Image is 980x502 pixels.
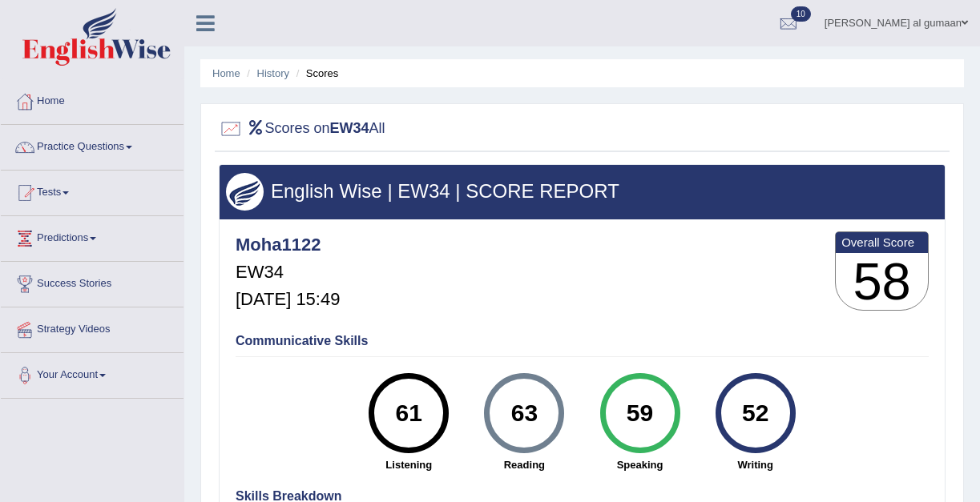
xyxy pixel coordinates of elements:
h5: [DATE] 15:49 [236,290,340,309]
strong: Writing [706,457,805,472]
a: Strategy Videos [1,307,183,347]
h4: Communicative Skills [236,334,929,348]
a: Home [212,67,240,79]
a: Your Account [1,353,183,393]
h3: 58 [836,253,928,311]
div: 59 [611,380,669,447]
span: 10 [791,6,811,22]
li: Scores [292,66,339,81]
h5: EW34 [236,263,340,282]
a: Practice Questions [1,125,183,165]
b: EW34 [330,120,369,136]
img: wings.png [226,173,264,211]
a: Tests [1,171,183,211]
strong: Listening [359,457,458,472]
h2: Scores on All [219,117,385,141]
a: Predictions [1,216,183,256]
div: 61 [380,380,438,447]
h3: English Wise | EW34 | SCORE REPORT [226,181,938,202]
a: Success Stories [1,262,183,302]
b: Overall Score [841,235,922,249]
a: History [257,67,289,79]
a: Home [1,79,183,119]
h4: Moha1122 [236,235,340,255]
strong: Speaking [590,457,689,472]
div: 52 [726,380,784,447]
div: 63 [495,380,554,447]
strong: Reading [474,457,574,472]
